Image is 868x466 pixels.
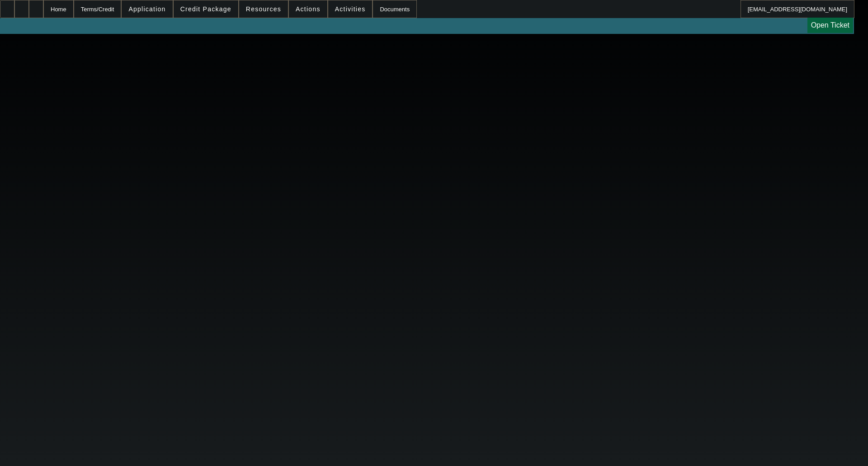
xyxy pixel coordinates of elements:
[246,5,281,13] span: Resources
[180,5,231,13] span: Credit Package
[128,5,165,13] span: Application
[239,0,288,18] button: Resources
[289,0,327,18] button: Actions
[174,0,238,18] button: Credit Package
[296,5,321,13] span: Actions
[807,18,853,33] a: Open Ticket
[122,0,172,18] button: Application
[335,5,366,13] span: Activities
[328,0,373,18] button: Activities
